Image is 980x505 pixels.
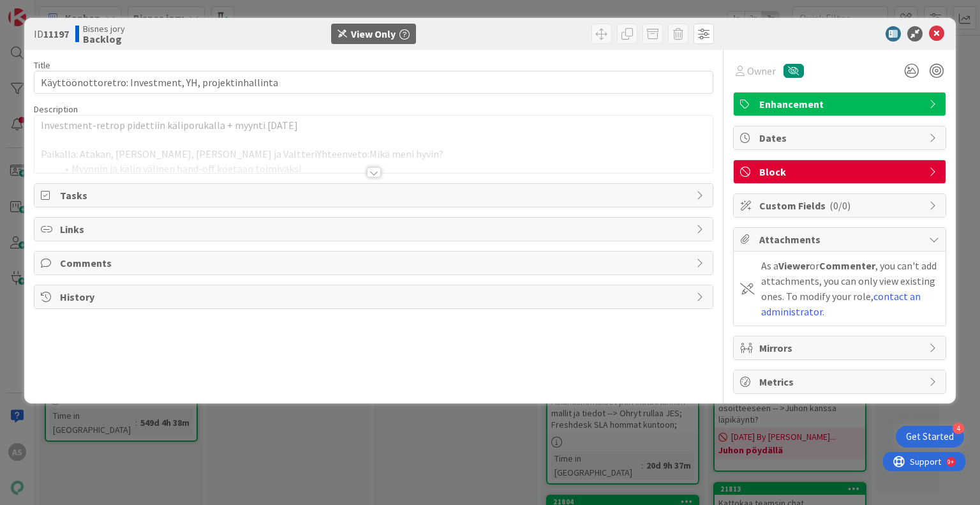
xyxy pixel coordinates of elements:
[759,232,923,247] span: Attachments
[761,258,939,319] div: As a or , you can't add attachments, you can only view existing ones. To modify your role, .
[64,5,71,15] div: 9+
[759,198,923,213] span: Custom Fields
[759,164,923,179] span: Block
[34,26,69,41] span: ID
[43,27,69,40] b: 11197
[27,2,58,17] span: Support
[351,26,396,41] div: View Only
[759,96,923,112] span: Enhancement
[34,103,78,115] span: Description
[60,289,689,305] span: History
[83,34,125,44] b: Backlog
[829,199,850,212] span: ( 0/0 )
[60,222,689,237] span: Links
[60,188,689,203] span: Tasks
[759,130,923,146] span: Dates
[747,63,776,79] span: Owner
[906,430,954,443] div: Get Started
[778,259,810,272] b: Viewer
[819,259,875,272] b: Commenter
[83,24,125,34] span: Bisnes jory
[34,59,50,71] label: Title
[896,426,964,448] div: Open Get Started checklist, remaining modules: 4
[60,255,689,271] span: Comments
[759,340,923,356] span: Mirrors
[41,118,706,133] p: Investment-retrop pidettiin käliporukalla + myynti [DATE]
[953,423,964,434] div: 4
[34,71,713,94] input: type card name here...
[759,374,923,389] span: Metrics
